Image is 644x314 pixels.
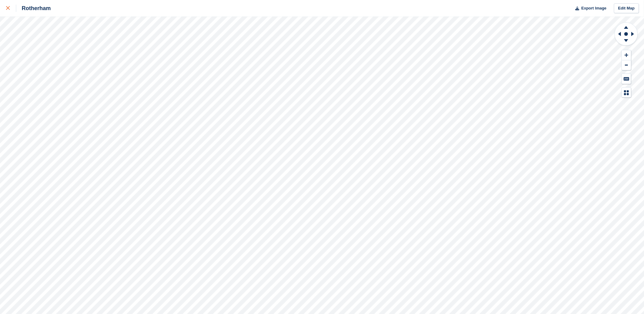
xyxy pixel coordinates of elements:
span: Export Image [581,5,606,11]
button: Export Image [572,3,607,13]
button: Keyboard Shortcuts [622,74,631,84]
button: Map Legend [622,88,631,98]
button: Zoom In [622,50,631,60]
a: Edit Map [614,3,639,13]
button: Zoom Out [622,60,631,70]
div: Rotherham [16,5,51,12]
